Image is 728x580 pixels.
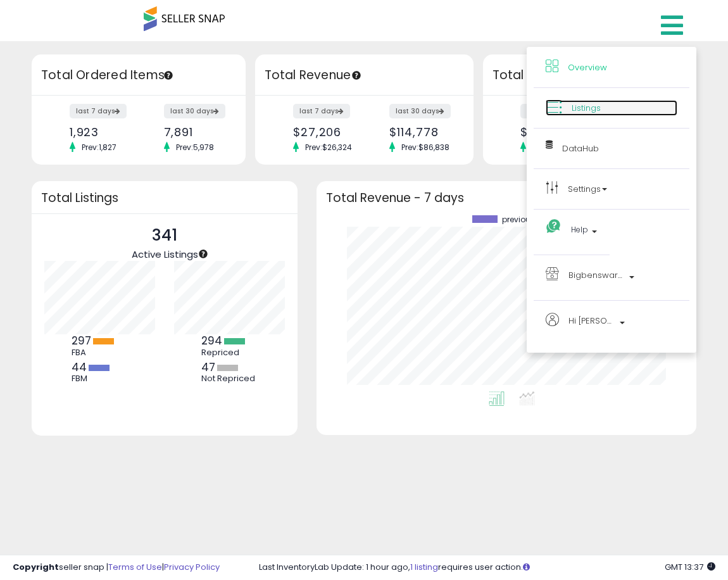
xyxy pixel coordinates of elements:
[546,218,562,234] i: Get Help
[572,102,601,114] span: Listings
[546,141,677,156] a: DataHub
[132,224,198,248] p: 341
[546,181,677,197] a: Settings
[546,313,677,340] a: Hi [PERSON_NAME]
[201,333,222,348] b: 294
[108,561,162,573] a: Terms of Use
[562,142,599,154] span: DataHub
[164,125,223,139] div: 7,891
[170,142,220,153] span: Prev: 5,978
[546,60,677,75] a: Overview
[164,561,220,573] a: Privacy Policy
[41,193,288,203] h3: Total Listings
[13,562,220,574] div: seller snap | |
[259,562,716,574] div: Last InventoryLab Update: 1 hour ago, requires user action.
[523,563,530,571] i: Click here to read more about un-synced listings.
[163,70,174,81] div: Tooltip anchor
[70,104,127,118] label: last 7 days
[520,125,580,139] div: $2,180
[665,561,715,573] span: 2025-08-18 13:37 GMT
[351,70,362,81] div: Tooltip anchor
[201,360,215,375] b: 47
[265,66,464,84] h3: Total Revenue
[546,267,677,288] a: Bigbenswarehouse
[389,104,451,118] label: last 30 days
[70,125,129,139] div: 1,923
[571,222,588,237] span: Help
[293,104,350,118] label: last 7 days
[410,561,438,573] a: 1 listing
[72,348,129,358] div: FBA
[502,215,535,224] span: previous
[395,142,456,153] span: Prev: $86,838
[72,333,91,348] b: 297
[201,348,258,358] div: Repriced
[41,66,236,84] h3: Total Ordered Items
[520,104,577,118] label: last 7 days
[132,248,198,261] span: Active Listings
[493,66,687,84] h3: Total Profit
[75,142,123,153] span: Prev: 1,827
[568,267,625,283] span: Bigbenswarehouse
[293,125,355,139] div: $27,206
[326,193,687,203] h3: Total Revenue - 7 days
[13,561,59,573] strong: Copyright
[389,125,451,139] div: $114,778
[72,360,87,375] b: 44
[568,61,607,73] span: Overview
[299,142,358,153] span: Prev: $26,324
[164,104,225,118] label: last 30 days
[546,222,598,243] a: Help
[72,374,129,384] div: FBM
[546,100,677,116] a: Listings
[198,248,209,260] div: Tooltip anchor
[568,313,616,329] span: Hi [PERSON_NAME]
[201,374,258,384] div: Not Repriced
